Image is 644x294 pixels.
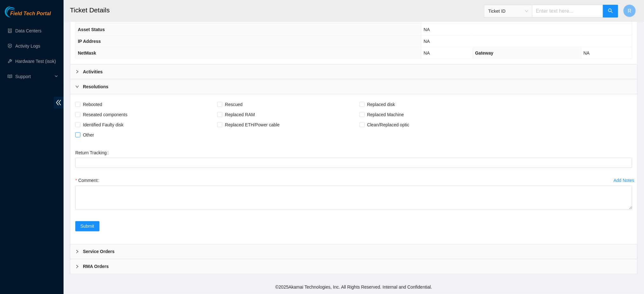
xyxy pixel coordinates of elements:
[75,250,79,254] span: right
[75,186,632,210] textarea: Comment
[78,39,101,44] span: IP Address
[424,39,430,44] span: NA
[15,28,41,33] a: Data Centers
[8,74,12,79] span: read
[75,85,79,89] span: right
[75,265,79,269] span: right
[80,120,126,130] span: Identified Faulty disk
[78,50,96,56] span: NetMask
[365,99,398,110] span: Replaced disk
[64,281,644,294] footer: © 2025 Akamai Technologies, Inc. All Rights Reserved. Internal and Confidential.
[80,99,105,110] span: Rebooted
[222,120,282,130] span: Replaced ETH/Power cable
[70,259,637,274] div: RMA Orders
[70,79,637,94] div: Resolutions
[365,120,412,130] span: Clean/Replaced optic
[603,5,618,17] button: search
[15,43,40,49] a: Activity Logs
[75,148,111,158] label: Return Tracking
[608,8,613,14] span: search
[613,176,635,186] button: Add Notes
[75,221,99,231] button: Submit
[424,27,430,32] span: NA
[15,70,53,83] span: Support
[15,59,56,64] a: Hardware Test (isok)
[54,97,64,109] span: double-left
[5,11,51,20] a: Akamai TechnologiesField Tech Portal
[75,158,632,168] input: Return Tracking
[584,50,590,56] span: NA
[614,178,634,183] div: Add Notes
[70,64,637,79] div: Activities
[628,7,632,15] span: R
[80,110,130,120] span: Reseated components
[475,50,494,56] span: Gateway
[5,6,32,17] img: Akamai Technologies
[75,176,102,186] label: Comment
[83,248,115,255] b: Service Orders
[75,70,79,74] span: right
[365,110,407,120] span: Replaced Machine
[623,4,636,17] button: R
[222,110,257,120] span: Replaced RAM
[80,223,94,230] span: Submit
[488,6,528,16] span: Ticket ID
[222,99,245,110] span: Rescued
[83,83,108,90] b: Resolutions
[83,68,103,75] b: Activities
[78,27,105,32] span: Asset Status
[532,5,603,17] input: Enter text here...
[80,130,97,140] span: Other
[424,50,430,56] span: NA
[83,263,109,270] b: RMA Orders
[10,11,51,17] span: Field Tech Portal
[70,244,637,259] div: Service Orders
